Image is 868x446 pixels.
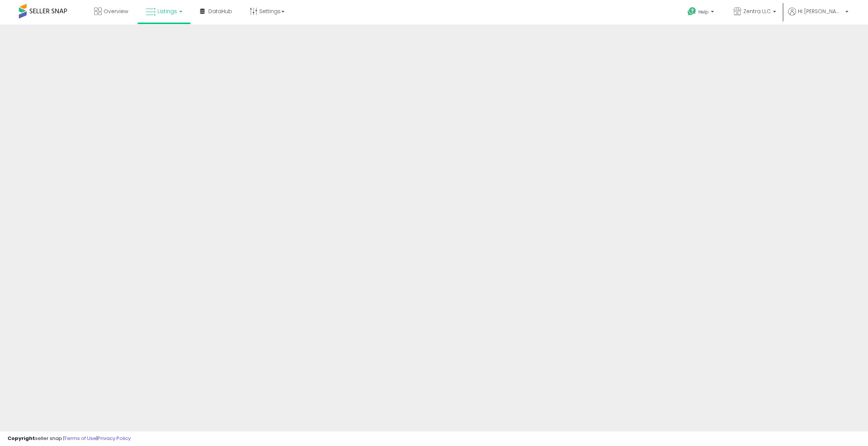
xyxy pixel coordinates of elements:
[208,8,232,15] span: DataHub
[788,8,848,24] a: Hi [PERSON_NAME]
[157,8,177,15] span: Listings
[687,7,697,16] i: Get Help
[698,9,709,15] span: Help
[104,8,128,15] span: Overview
[743,8,771,15] span: Zentra LLC
[798,8,843,15] span: Hi [PERSON_NAME]
[682,1,721,24] a: Help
